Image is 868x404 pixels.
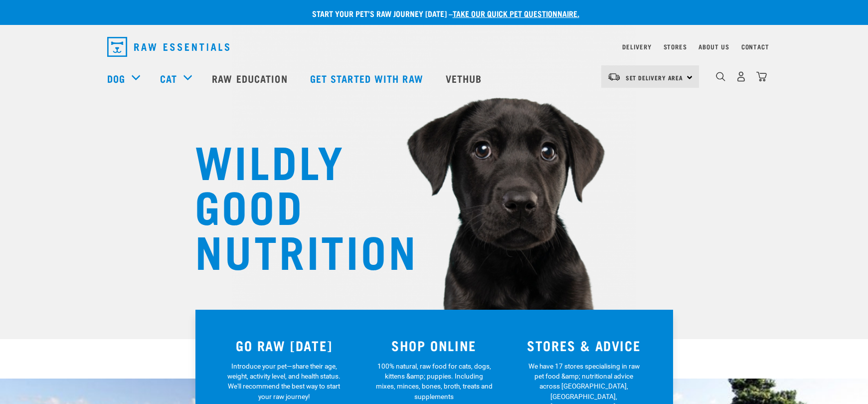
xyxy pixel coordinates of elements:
a: Dog [107,71,125,86]
h3: SHOP ONLINE [365,338,503,353]
a: Stores [664,45,687,48]
a: take our quick pet questionnaire. [453,11,579,15]
img: home-icon@2x.png [756,71,767,82]
img: home-icon-1@2x.png [716,72,725,81]
img: user.png [736,71,746,82]
a: Vethub [436,58,495,98]
h3: STORES & ADVICE [515,338,653,353]
a: Contact [741,45,769,48]
h1: WILDLY GOOD NUTRITION [195,137,394,272]
nav: dropdown navigation [99,33,769,61]
a: Get started with Raw [300,58,436,98]
img: Raw Essentials Logo [107,37,229,57]
p: Introduce your pet—share their age, weight, activity level, and health status. We'll recommend th... [225,361,343,402]
a: About Us [698,45,729,48]
a: Delivery [622,45,651,48]
a: Cat [160,71,177,86]
span: Set Delivery Area [626,76,684,79]
p: 100% natural, raw food for cats, dogs, kittens &amp; puppies. Including mixes, minces, bones, bro... [375,361,493,402]
a: Raw Education [202,58,300,98]
h3: GO RAW [DATE] [215,338,353,353]
img: van-moving.png [607,72,621,81]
